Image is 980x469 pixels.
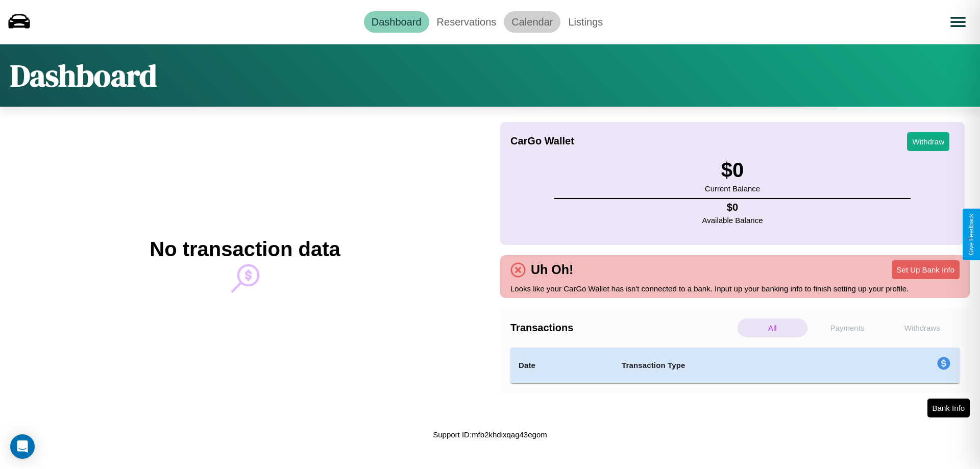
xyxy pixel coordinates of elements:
[504,11,560,33] a: Calendar
[892,260,960,279] button: Set Up Bank Info
[738,318,807,337] p: All
[510,322,735,334] h4: Transactions
[433,428,547,441] p: Support ID: mfb2khdixqag43egom
[813,318,883,337] p: Payments
[510,282,960,295] p: Looks like your CarGo Wallet has isn't connected to a bank. Input up your banking info to finish ...
[364,11,429,33] a: Dashboard
[927,399,970,417] button: Bank Info
[944,8,972,36] button: Open menu
[10,55,157,96] h1: Dashboard
[526,262,578,277] h4: Uh Oh!
[705,159,760,182] h3: $ 0
[560,11,610,33] a: Listings
[968,214,975,255] div: Give Feedback
[887,318,957,337] p: Withdraws
[519,359,605,372] h4: Date
[702,213,763,227] p: Available Balance
[510,135,574,147] h4: CarGo Wallet
[429,11,504,33] a: Reservations
[510,348,960,383] table: simple table
[150,238,340,261] h2: No transaction data
[907,132,949,151] button: Withdraw
[705,182,760,195] p: Current Balance
[622,359,853,372] h4: Transaction Type
[10,434,35,459] div: Open Intercom Messenger
[702,202,763,213] h4: $ 0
